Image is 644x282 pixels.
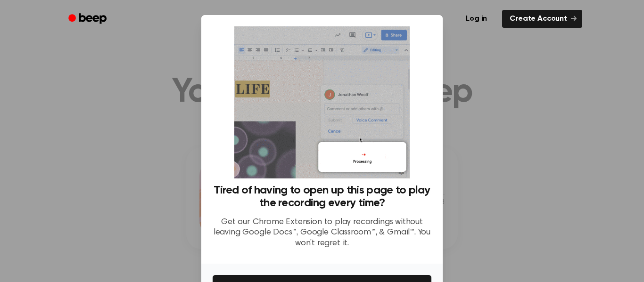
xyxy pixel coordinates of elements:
[213,217,431,249] p: Get our Chrome Extension to play recordings without leaving Google Docs™, Google Classroom™, & Gm...
[456,8,496,30] a: Log in
[234,26,409,178] img: Beep extension in action
[502,10,582,28] a: Create Account
[62,10,115,28] a: Beep
[213,184,431,209] h3: Tired of having to open up this page to play the recording every time?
